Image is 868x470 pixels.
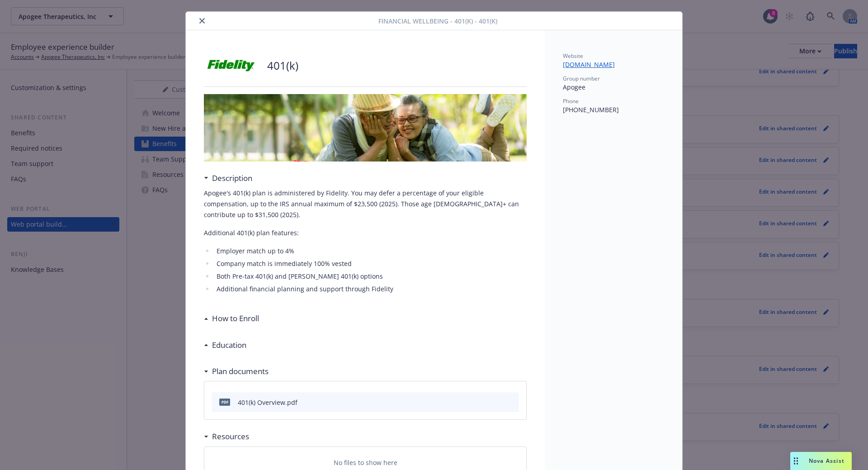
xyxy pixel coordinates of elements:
button: Nova Assist [790,452,852,470]
li: Both Pre-tax 401(k) and [PERSON_NAME] 401(k) options [214,271,527,282]
p: Additional 401(k) plan features: [204,228,527,238]
p: Apogee [563,82,664,92]
a: [DOMAIN_NAME] [563,60,622,69]
h3: How to Enroll [212,313,259,324]
button: download file [493,398,500,407]
div: Education [204,339,246,351]
div: How to Enroll [204,313,259,324]
p: 401(k) [267,58,298,73]
span: pdf [219,399,230,405]
li: Company match is immediately 100% vested [214,258,527,269]
h3: Description [212,172,252,184]
div: 401(k) Overview.pdf [238,398,297,407]
p: [PHONE_NUMBER] [563,105,664,114]
h3: Education [212,339,246,351]
div: Resources [204,431,249,442]
div: Description [204,172,252,184]
div: Plan documents [204,366,269,377]
img: Fidelity Investments [204,52,258,79]
span: Financial Wellbeing - 401(k) - 401(k) [378,16,497,26]
button: preview file [507,398,515,407]
li: Employer match up to 4% [214,246,527,256]
p: No files to show here [334,458,397,467]
span: Nova Assist [809,457,844,465]
span: Group number [563,75,600,82]
button: close [197,15,208,26]
img: banner [204,94,527,161]
h3: Plan documents [212,366,269,377]
div: Drag to move [790,452,802,470]
p: Apogee's 401(k) plan is administered by Fidelity. You may defer a percentage of your eligible com... [204,188,527,220]
span: Phone [563,97,579,105]
h3: Resources [212,431,249,442]
li: Additional financial planning and support through Fidelity [214,284,527,294]
span: Website [563,52,583,60]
